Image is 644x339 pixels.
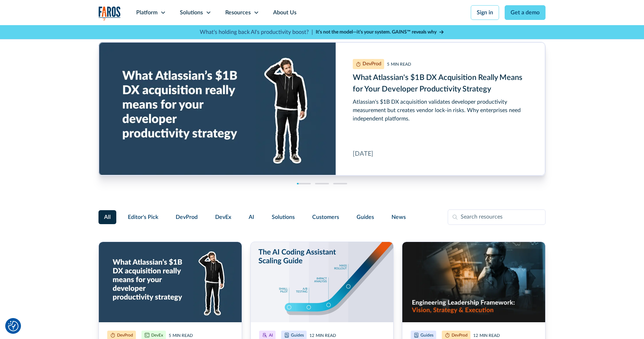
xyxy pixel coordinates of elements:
[8,321,19,331] img: Revisit consent button
[448,209,546,225] input: Search resources
[99,42,545,176] a: What Atlassian's $1B DX Acquisition Really Means for Your Developer Productivity Strategy
[505,5,546,20] a: Get a demo
[402,242,545,322] img: Realistic image of an engineering leader at work
[316,29,444,36] a: It’s not the model—it’s your system. GAINS™ reveals why
[180,8,203,17] div: Solutions
[8,321,19,331] button: Cookie Settings
[99,42,545,176] div: cms-link
[272,213,295,221] span: Solutions
[391,213,406,221] span: News
[249,213,254,221] span: AI
[98,209,546,225] form: Filter Form
[99,242,242,322] img: Developer scratching his head on a blue background
[200,28,313,36] p: What's holding back AI's productivity boost? |
[176,213,198,221] span: DevProd
[251,242,394,322] img: Illustration of hockey stick-like scaling from pilot to mass rollout
[215,213,231,221] span: DevEx
[128,213,158,221] span: Editor's Pick
[312,213,339,221] span: Customers
[136,8,158,17] div: Platform
[104,213,111,221] span: All
[225,8,251,17] div: Resources
[316,30,437,35] strong: It’s not the model—it’s your system. GAINS™ reveals why
[98,6,121,21] a: home
[471,5,499,20] a: Sign in
[357,213,374,221] span: Guides
[98,6,121,21] img: Logo of the analytics and reporting company Faros.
